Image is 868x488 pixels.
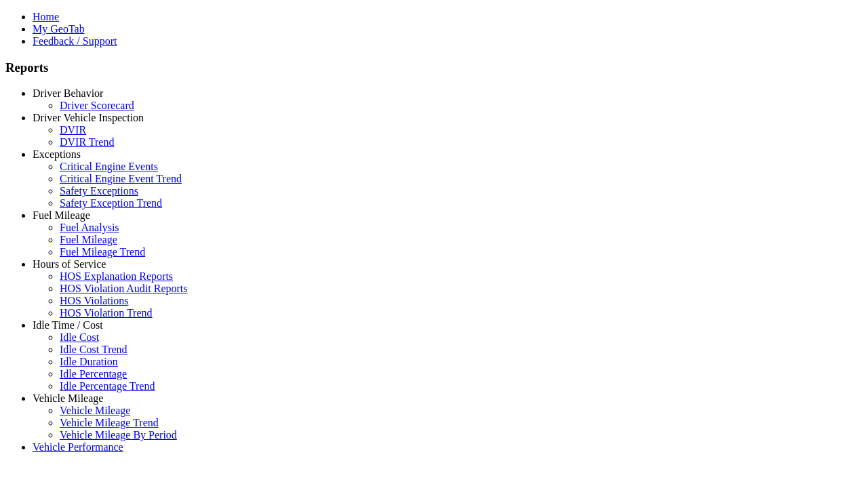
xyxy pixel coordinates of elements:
a: HOS Violation Audit Reports [60,283,188,294]
a: Fuel Mileage Trend [60,246,145,258]
a: Idle Percentage [60,368,127,380]
a: HOS Violation Trend [60,307,153,319]
a: Feedback / Support [33,35,117,47]
a: Vehicle Mileage [33,392,103,404]
h3: Reports [5,60,863,75]
a: Idle Cost Trend [60,344,127,355]
a: Vehicle Mileage By Period [60,429,177,441]
a: DVIR [60,124,86,136]
a: Vehicle Mileage Trend [60,417,159,428]
a: Driver Scorecard [60,100,134,111]
a: Driver Vehicle Inspection [33,112,144,123]
a: Safety Exception Trend [60,197,162,209]
a: Fuel Analysis [60,222,119,233]
a: Exceptions [33,148,81,160]
a: Critical Engine Events [60,161,158,172]
a: My GeoTab [33,23,85,35]
a: Hours of Service [33,258,106,270]
a: DVIR Trend [60,136,114,148]
a: Idle Cost [60,331,99,343]
a: Safety Exceptions [60,185,138,197]
a: Critical Engine Event Trend [60,173,182,184]
a: Vehicle Mileage [60,405,130,416]
a: Idle Percentage Trend [60,380,155,392]
a: Home [33,11,59,22]
a: Fuel Mileage [33,209,90,221]
a: HOS Explanation Reports [60,270,173,282]
a: Fuel Mileage [60,234,117,245]
a: Idle Duration [60,356,118,367]
a: Idle Time / Cost [33,319,103,331]
a: Driver Behavior [33,87,103,99]
a: Vehicle Performance [33,441,123,453]
a: HOS Violations [60,295,128,306]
